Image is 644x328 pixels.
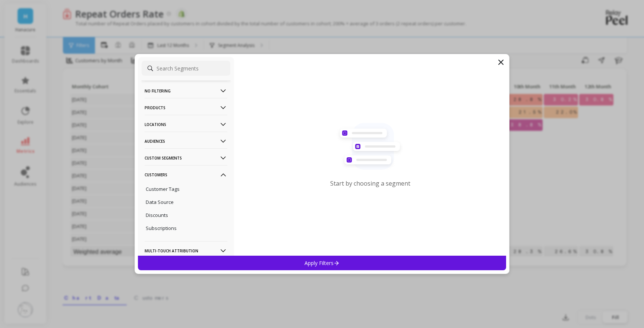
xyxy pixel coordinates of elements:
[146,186,180,192] p: Customer Tags
[304,259,340,266] p: Apply Filters
[145,98,227,117] p: Products
[145,165,227,184] p: Customers
[145,241,227,260] p: Multi-Touch Attribution
[330,179,410,187] p: Start by choosing a segment
[145,115,227,134] p: Locations
[146,225,177,231] p: Subscriptions
[145,81,227,100] p: No filtering
[145,148,227,167] p: Custom Segments
[145,132,227,151] p: Audiences
[142,61,230,76] input: Search Segments
[146,199,174,205] p: Data Source
[146,212,168,218] p: Discounts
